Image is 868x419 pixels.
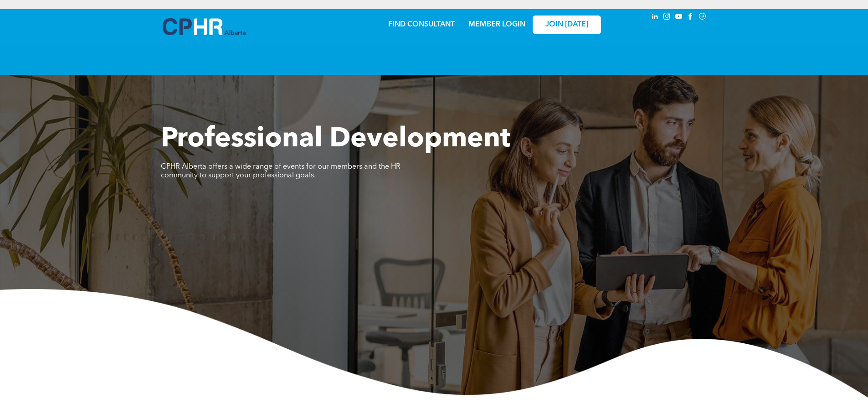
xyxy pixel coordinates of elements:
[698,11,708,24] a: Social network
[662,11,672,24] a: instagram
[388,21,455,28] a: FIND CONSULTANT
[686,11,696,24] a: facebook
[163,18,246,35] img: A blue and white logo for cp alberta
[468,21,525,28] a: MEMBER LOGIN
[650,11,660,24] a: linkedin
[545,21,588,29] span: JOIN [DATE]
[161,126,510,153] span: Professional Development
[674,11,684,24] a: youtube
[533,16,601,34] a: JOIN [DATE]
[161,163,401,179] span: CPHR Alberta offers a wide range of events for our members and the HR community to support your p...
